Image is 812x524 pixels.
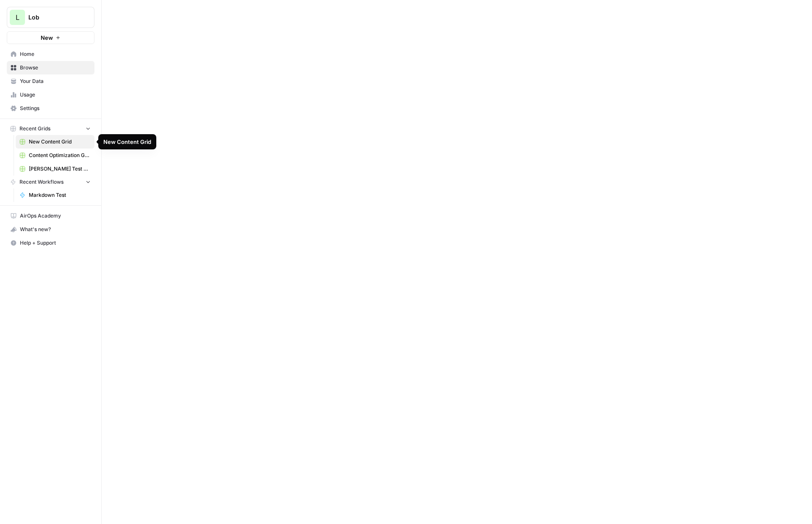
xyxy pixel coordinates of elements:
[20,212,91,220] span: AirOps Academy
[29,138,91,146] span: New Content Grid
[20,50,91,58] span: Home
[20,91,91,99] span: Usage
[7,236,94,250] button: Help + Support
[20,105,91,112] span: Settings
[16,135,94,149] a: New Content Grid
[7,31,94,44] button: New
[41,33,53,42] span: New
[7,223,94,236] button: What's new?
[7,47,94,61] a: Home
[29,165,91,173] span: [PERSON_NAME] Test Grid
[20,64,91,72] span: Browse
[7,74,94,88] a: Your Data
[7,102,94,115] a: Settings
[7,7,94,28] button: Workspace: Lob
[29,152,91,159] span: Content Optimization Grid
[16,12,19,22] span: L
[7,122,94,135] button: Recent Grids
[20,77,91,85] span: Your Data
[19,178,64,186] span: Recent Workflows
[7,61,94,74] a: Browse
[16,149,94,162] a: Content Optimization Grid
[7,176,94,188] button: Recent Workflows
[19,125,50,132] span: Recent Grids
[16,162,94,176] a: [PERSON_NAME] Test Grid
[7,209,94,223] a: AirOps Academy
[16,188,94,202] a: Markdown Test
[20,239,91,247] span: Help + Support
[28,13,80,22] span: Lob
[7,223,94,236] div: What's new?
[29,191,91,199] span: Markdown Test
[7,88,94,102] a: Usage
